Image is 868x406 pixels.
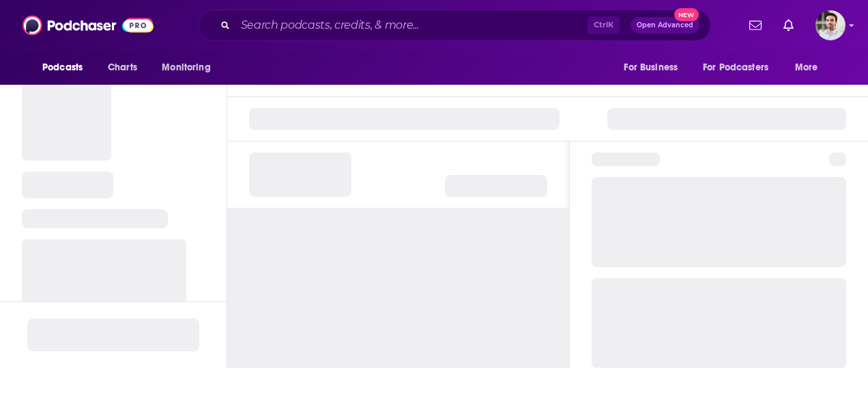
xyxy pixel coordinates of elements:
button: Open AdvancedNew [631,17,699,33]
button: open menu [614,55,695,81]
span: New [674,8,699,21]
div: Search podcasts, credits, & more... [198,10,711,41]
input: Search podcasts, credits, & more... [235,14,588,36]
a: Charts [99,55,145,81]
span: Charts [108,58,137,77]
span: For Podcasters [703,58,768,77]
img: User Profile [815,10,845,40]
button: open menu [152,55,228,81]
button: open menu [694,55,788,81]
span: Logged in as sam_beutlerink [815,10,845,40]
a: Show notifications dropdown [778,14,799,37]
button: open menu [785,55,835,81]
span: Ctrl K [588,16,620,34]
button: Show profile menu [815,10,845,40]
span: More [795,58,818,77]
button: open menu [33,55,100,81]
img: Podchaser - Follow, Share and Rate Podcasts [23,12,154,38]
span: Monitoring [162,58,210,77]
a: Show notifications dropdown [744,14,767,37]
span: Open Advanced [637,22,693,29]
span: For Business [624,58,678,77]
span: Podcasts [42,58,83,77]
